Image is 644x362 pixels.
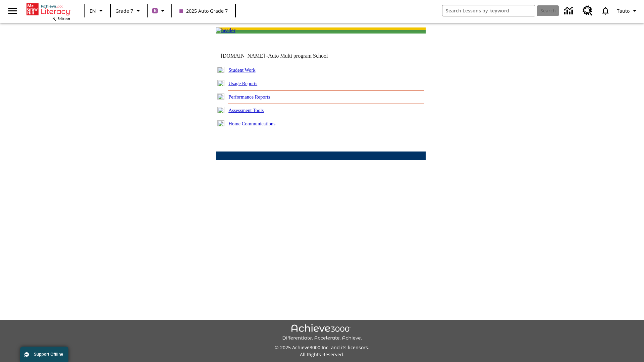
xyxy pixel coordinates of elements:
a: Student Work [228,67,255,73]
span: B [154,6,157,15]
img: header [216,27,235,34]
span: 2025 Auto Grade 7 [179,7,228,14]
a: Resource Center, Will open in new tab [579,2,597,20]
a: Usage Reports [228,81,257,86]
input: search field [442,5,535,16]
img: plus.gif [217,107,224,113]
a: Data Center [560,2,579,20]
button: Support Offline [20,347,68,362]
img: plus.gif [217,80,224,86]
a: Performance Reports [228,94,270,100]
button: Grade: Grade 7, Select a grade [113,5,145,17]
button: Language: EN, Select a language [87,5,108,17]
nobr: Auto Multi program School [268,53,328,59]
span: Tauto [617,7,630,14]
span: EN [90,7,96,14]
button: Profile/Settings [614,5,641,17]
td: [DOMAIN_NAME] - [221,53,344,59]
button: Open side menu [3,1,22,21]
img: plus.gif [217,67,224,73]
a: Notifications [597,2,614,19]
a: Home Communications [228,121,275,126]
span: Support Offline [34,352,63,357]
span: Grade 7 [115,7,133,14]
img: plus.gif [217,120,224,126]
span: NJ Edition [52,16,70,21]
img: plus.gif [217,94,224,100]
img: Achieve3000 Differentiate Accelerate Achieve [282,324,362,341]
a: Assessment Tools [228,108,264,113]
button: Boost Class color is purple. Change class color [150,5,169,17]
div: Home [26,2,70,21]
